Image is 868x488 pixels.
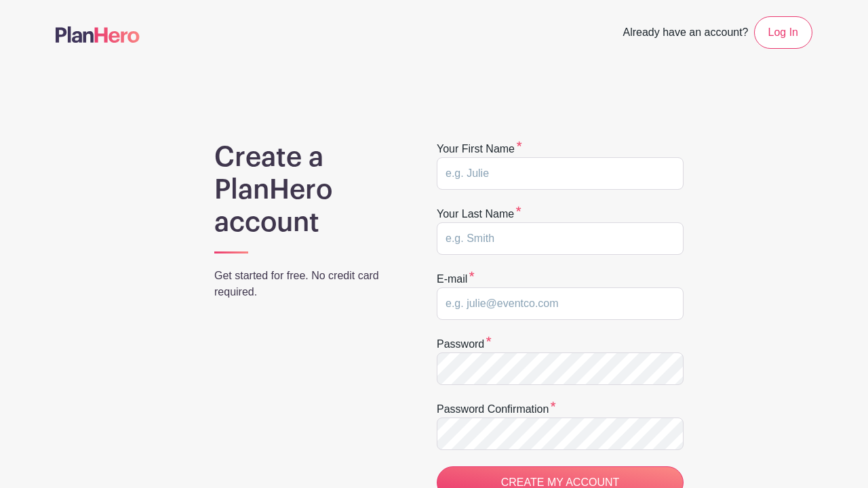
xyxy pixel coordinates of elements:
[623,19,749,49] span: Already have an account?
[437,271,475,287] label: E-mail
[437,287,684,320] input: e.g. julie@eventco.com
[437,141,522,157] label: Your first name
[754,16,812,49] a: Log In
[437,336,492,352] label: Password
[437,222,684,255] input: e.g. Smith
[214,268,401,300] p: Get started for free. No credit card required.
[437,401,556,418] label: Password confirmation
[437,157,684,190] input: e.g. Julie
[437,206,521,222] label: Your last name
[214,141,401,239] h1: Create a PlanHero account
[56,26,140,43] img: logo-507f7623f17ff9eddc593b1ce0a138ce2505c220e1c5a4e2b4648c50719b7d32.svg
